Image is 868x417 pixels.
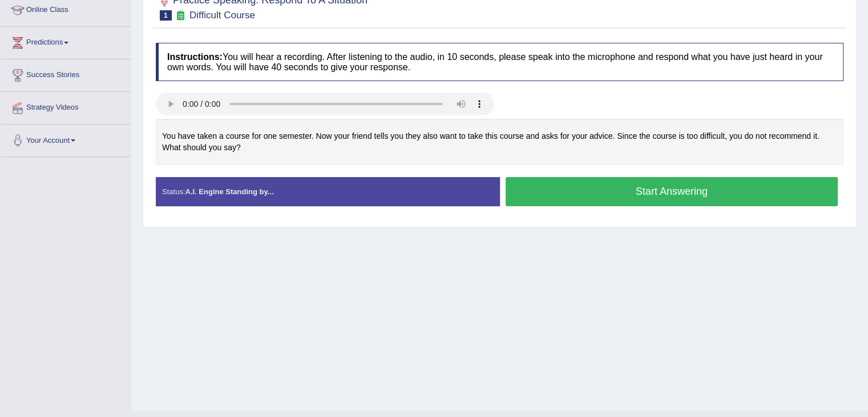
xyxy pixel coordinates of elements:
strong: A.I. Engine Standing by... [185,187,273,196]
a: Success Stories [1,59,131,88]
a: Strategy Videos [1,92,131,121]
a: Your Account [1,125,131,153]
a: Predictions [1,27,131,55]
span: 1 [160,10,172,21]
h4: You will hear a recording. After listening to the audio, in 10 seconds, please speak into the mic... [156,43,843,81]
div: You have taken a course for one semester. Now your friend tells you they also want to take this c... [156,119,843,165]
div: Status: [156,177,500,206]
b: Instructions: [167,52,223,62]
small: Difficult Course [189,10,255,21]
button: Start Answering [506,177,838,206]
small: Exam occurring question [175,10,187,21]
